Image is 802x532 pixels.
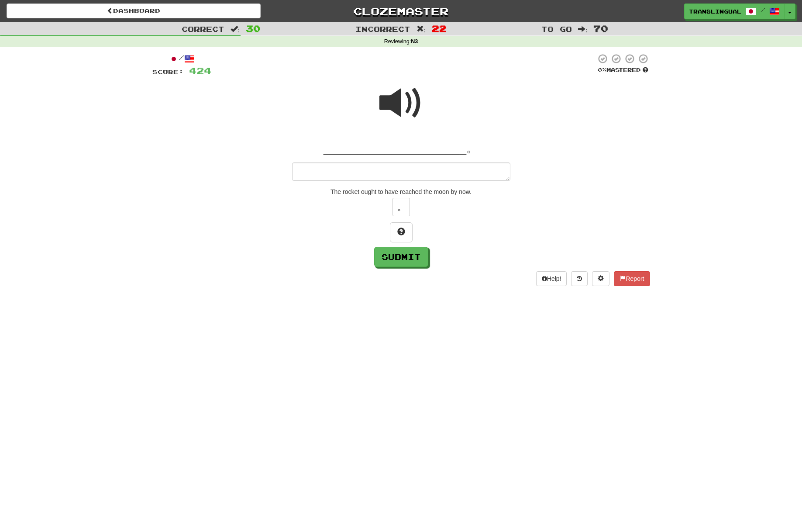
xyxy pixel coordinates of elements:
span: / [761,7,765,13]
span: To go [541,24,572,33]
button: Help! [536,271,567,286]
button: Hint! [390,222,413,242]
div: Mastered [596,66,650,74]
div: _____________________。 [152,140,650,156]
span: Translingual [689,7,741,15]
button: Submit [374,247,428,267]
span: 70 [593,23,608,34]
span: : [416,25,426,33]
a: Dashboard [7,3,261,18]
strong: N3 [411,38,418,45]
span: 30 [246,23,261,34]
button: Report [614,271,650,286]
span: : [231,25,240,33]
div: / [152,53,211,64]
a: Translingual / [684,3,785,19]
span: : [578,25,588,33]
a: Clozemaster [274,3,528,19]
button: 。 [392,198,410,216]
span: Incorrect [355,24,410,33]
span: 0 % [598,66,606,73]
span: 424 [189,65,211,76]
span: 22 [432,23,447,34]
span: Correct [182,24,224,33]
div: The rocket ought to have reached the moon by now. [152,187,650,196]
button: Round history (alt+y) [571,271,588,286]
span: Score: [152,68,184,76]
